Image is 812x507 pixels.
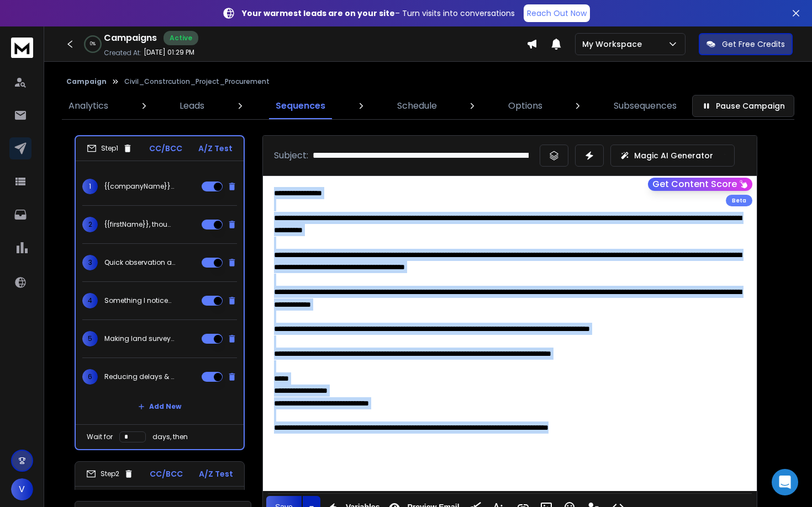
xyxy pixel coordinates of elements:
p: Analytics [68,99,108,113]
button: V [11,478,33,500]
p: [DATE] 01:29 PM [144,48,194,57]
a: Schedule [391,93,444,119]
p: Quick observation about {{companyName}} [104,258,175,267]
h1: Campaigns [104,31,157,45]
a: Subsequences [607,93,683,119]
a: Leads [173,93,211,119]
p: CC/BCC [150,468,183,479]
p: Magic AI Generator [634,150,713,161]
a: Options [502,93,549,119]
span: 6 [82,369,98,385]
p: A/Z Test [199,468,233,479]
div: Beta [726,195,752,206]
img: logo [11,38,33,58]
button: Campaign [66,77,107,86]
a: Sequences [269,93,332,119]
strong: Your warmest leads are on your site [242,8,395,19]
p: Subsequences [614,99,677,113]
span: 2 [82,217,98,232]
p: Reach Out Now [527,8,587,19]
p: Something I noticed about {{companyName}} [104,296,175,305]
p: Wait for [87,433,113,441]
p: Options [508,99,542,113]
span: 5 [82,331,98,346]
div: Active [164,31,198,45]
button: Pause Campaign [692,95,794,117]
a: Analytics [62,93,115,119]
p: Civil_Constrcution_Project_Procurement [124,77,270,86]
span: 1 [82,179,98,194]
p: 0 % [90,41,96,47]
p: days, then [152,433,188,441]
p: Leads [180,99,204,113]
div: Open Intercom Messenger [772,469,798,495]
button: Get Content Score [648,178,752,191]
span: 3 [82,255,98,270]
div: Step 1 [87,143,133,153]
p: Subject: [274,149,308,162]
p: – Turn visits into conversations [242,8,515,19]
p: {{companyName}} — delivering fast, accurate survey data for your projects [104,182,175,191]
li: Step1CC/BCCA/Z Test1{{companyName}} — delivering fast, accurate survey data for your projects2{{f... [75,135,245,450]
button: Magic AI Generator [610,145,735,167]
p: CC/BCC [149,143,182,154]
p: Reducing delays & rework for {{companyName}}'s project [104,372,175,381]
button: Get Free Credits [699,33,793,55]
a: Reach Out Now [524,4,590,22]
p: Making land survey easier for {{companyName}} [104,334,175,343]
p: A/Z Test [198,143,233,154]
p: {{firstName}}, thought you might find this helpful [104,220,175,229]
p: Get Free Credits [722,39,785,50]
p: Created At: [104,49,141,57]
p: Sequences [276,99,325,113]
p: Schedule [397,99,437,113]
span: 4 [82,293,98,308]
button: Add New [129,396,190,418]
div: Step 2 [86,469,134,479]
p: My Workspace [582,39,646,50]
